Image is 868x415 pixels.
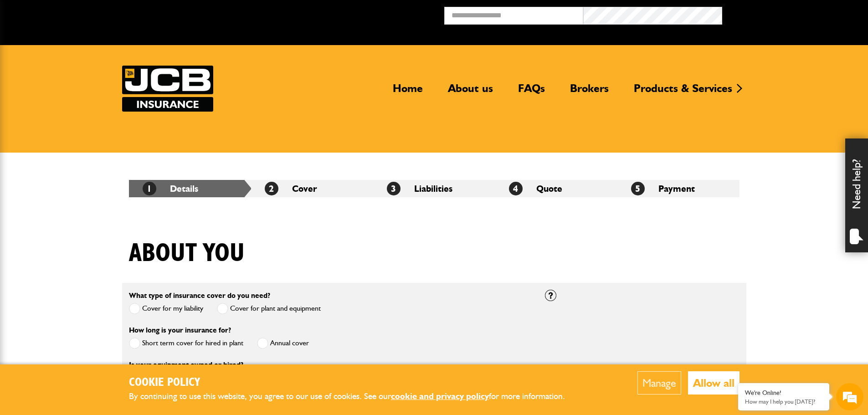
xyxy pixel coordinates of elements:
li: Quote [495,180,617,197]
button: Manage [637,371,681,395]
img: JCB Insurance Services logo [122,66,213,112]
button: Broker Login [722,7,861,21]
div: Need help? [845,138,868,252]
a: Home [386,82,430,102]
a: FAQs [511,82,552,102]
span: 3 [387,182,401,195]
a: cookie and privacy policy [391,391,489,401]
h1: About you [129,238,245,269]
a: About us [441,82,500,102]
li: Cover [251,180,373,197]
label: Cover for my liability [129,303,203,314]
p: How may I help you today? [745,398,822,405]
label: Cover for plant and equipment [217,303,321,314]
a: Brokers [563,82,616,102]
li: Details [129,180,251,197]
span: 1 [143,182,156,195]
li: Payment [617,180,740,197]
label: Short term cover for hired in plant [129,338,243,349]
label: Is your equipment owned or hired? [129,361,243,369]
span: 4 [509,182,523,195]
button: Allow all [688,371,740,395]
li: Liabilities [373,180,495,197]
div: We're Online! [745,389,822,397]
p: By continuing to use this website, you agree to our use of cookies. See our for more information. [129,389,580,404]
h2: Cookie Policy [129,376,580,390]
label: What type of insurance cover do you need? [129,292,270,299]
label: How long is your insurance for? [129,327,231,334]
a: JCB Insurance Services [122,66,213,112]
label: Annual cover [257,338,309,349]
span: 2 [265,182,278,195]
span: 5 [631,182,645,195]
a: Products & Services [627,82,739,102]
